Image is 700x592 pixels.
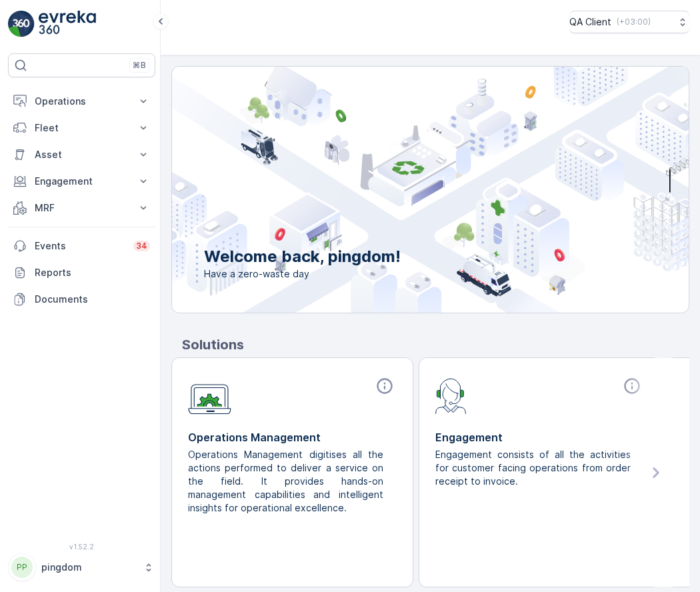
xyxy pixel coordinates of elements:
button: Operations [8,88,155,115]
p: ( +03:00 ) [617,17,651,27]
a: Documents [8,286,155,313]
p: ⌘B [133,60,146,71]
button: Engagement [8,168,155,195]
p: Documents [35,293,150,306]
button: Asset [8,141,155,168]
p: 34 [136,241,147,251]
p: Operations Management digitises all the actions performed to deliver a service on the field. It p... [188,448,386,515]
a: Events34 [8,233,155,259]
p: MRF [35,201,129,215]
p: Asset [35,148,129,161]
p: Engagement [35,175,129,188]
p: Engagement [435,429,644,445]
img: city illustration [112,67,689,313]
span: Have a zero-waste day [204,267,401,281]
img: module-icon [188,377,231,415]
p: Operations [35,95,129,108]
div: PP [11,557,33,578]
p: pingdom [41,561,137,574]
img: logo [8,11,35,37]
button: QA Client(+03:00) [569,11,689,33]
button: PPpingdom [8,553,155,581]
p: Solutions [182,335,689,355]
p: Welcome back, pingdom! [204,246,401,267]
button: MRF [8,195,155,221]
p: Operations Management [188,429,397,445]
p: Engagement consists of all the activities for customer facing operations from order receipt to in... [435,448,633,488]
img: module-icon [435,377,467,414]
img: logo_light-DOdMpM7g.png [39,11,96,37]
p: Events [35,239,125,253]
a: Reports [8,259,155,286]
p: Fleet [35,121,129,135]
p: QA Client [569,15,611,29]
span: v 1.52.2 [8,543,155,551]
p: Reports [35,266,150,279]
button: Fleet [8,115,155,141]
